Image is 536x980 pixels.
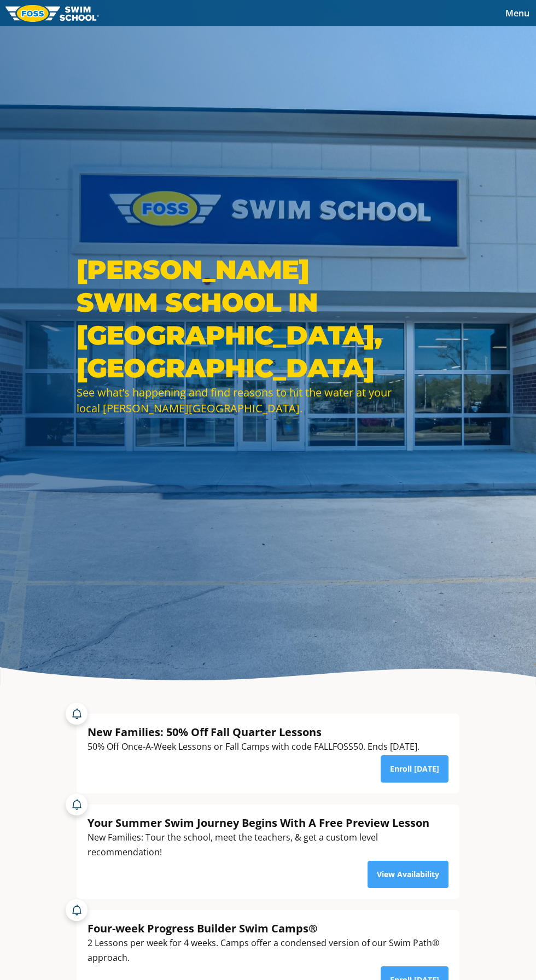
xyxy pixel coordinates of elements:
[77,384,394,416] div: See what’s happening and find reasons to hit the water at your local [PERSON_NAME][GEOGRAPHIC_DATA].
[88,739,420,754] div: 50% Off Once-A-Week Lessons or Fall Camps with code FALLFOSS50. Ends [DATE].
[88,936,448,965] div: 2 Lessons per week for 4 weeks. Camps offer a condensed version of our Swim Path® approach.
[88,830,448,860] div: New Families: Tour the school, meet the teachers, & get a custom level recommendation!
[88,921,448,936] div: Four-week Progress Builder Swim Camps®
[381,755,448,783] a: Enroll [DATE]
[368,861,448,888] a: View Availability
[505,7,529,19] span: Menu
[499,5,536,21] button: Toggle navigation
[5,5,99,22] img: FOSS Swim School Logo
[77,253,394,384] h1: [PERSON_NAME] Swim School in [GEOGRAPHIC_DATA], [GEOGRAPHIC_DATA]
[88,815,448,830] div: Your Summer Swim Journey Begins With A Free Preview Lesson
[88,725,420,739] div: New Families: 50% Off Fall Quarter Lessons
